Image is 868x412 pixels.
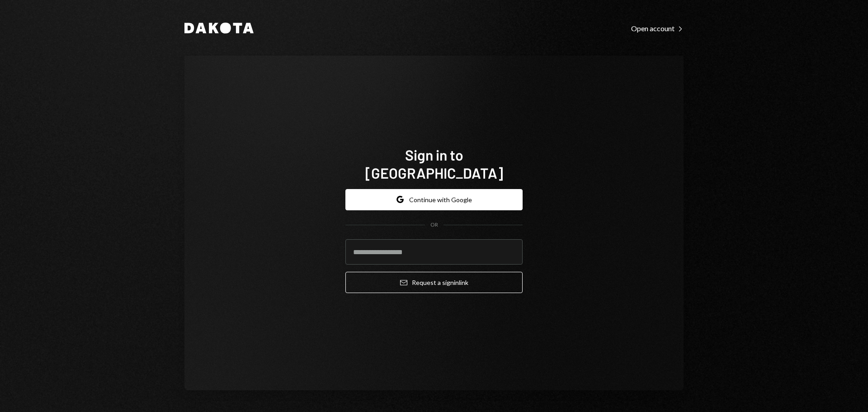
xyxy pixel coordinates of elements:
[345,146,523,182] h1: Sign in to [GEOGRAPHIC_DATA]
[631,23,684,33] a: Open account
[430,221,438,229] div: OR
[345,272,523,293] button: Request a signinlink
[345,189,523,210] button: Continue with Google
[631,24,684,33] div: Open account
